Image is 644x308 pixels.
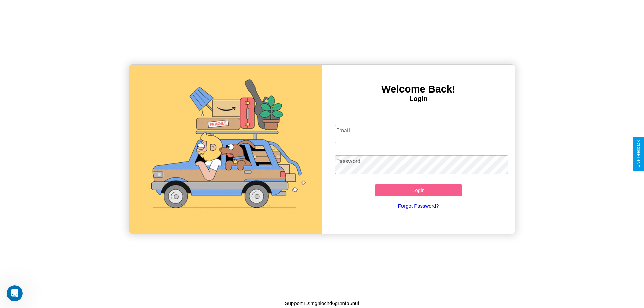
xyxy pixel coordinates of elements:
button: Login [375,184,462,196]
img: gif [129,65,322,234]
a: Forgot Password? [332,196,505,215]
div: Give Feedback [636,140,641,168]
h4: Login [322,95,515,103]
p: Support ID: mg4iochd6gr4nfb5nuf [285,299,359,308]
iframe: Intercom live chat [7,285,23,301]
h3: Welcome Back! [322,83,515,95]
